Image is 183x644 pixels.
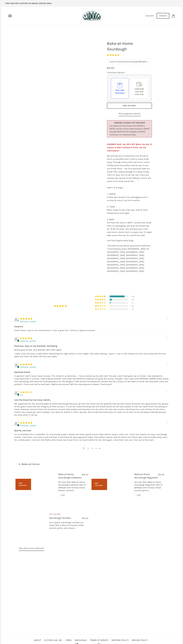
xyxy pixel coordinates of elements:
[44,639,63,641] a: HI FOOD LAB, INC.
[107,239,134,242] em: Each loaf weights about 500g.
[91,479,107,490] div: New Addition!
[58,493,66,497] div: + ADD
[146,15,154,17] a: Account
[14,352,169,358] p: I bake a full loaf once a week (after defrosting the night before in the fridge). Then after baki...
[134,88,144,93] span: Subscribe and save
[14,329,169,332] p: Great flavor, easy to use instructions. It was a great hit. I will be a repeat customer
[82,517,88,519] span: $12.00
[58,481,88,493] div: We now offer Bake-at-Home Sourdough Ciabattas (Set of 4)!Made with freshly milled Einkorn ancient...
[132,299,135,301] div: (2)
[14,421,19,426] div: A
[49,521,88,531] div: Our organic sourdough tortillas are made with a blend of freshly milled ancient grains and natura...
[14,371,169,374] b: Awesome bread
[136,494,141,496] span: + ADD
[14,402,169,416] p: We registered for the monthly Bake-at-Home Sourdough because we love the bread and are grateful t...
[5,2,52,5] p: FREE GROUND SHIPPING ON BREAD ORDERS $65+
[107,154,152,237] p: We wanted you to experience our bread as fresh as possible even if you’re many miles away. Throug...
[1,1,56,7] a: FREE GROUND SHIPPING ON BREAD ORDERS $65+
[116,122,145,124] b: BAKERY CLOSED FOR VACATION
[7,38,96,92] a: Bake-at-Home Sourdough
[95,302,106,304] div: 6% (1) reviews with 3 star rating
[34,478,55,491] a: Bake-at-Home Sourdough Ciabattas
[14,429,169,432] b: Quality nutrition
[134,493,142,497] div: + ADD
[107,103,152,109] button: Add to Cart
[34,639,41,641] a: About
[109,124,149,136] div: Our bakery will be closed from [DATE] to [DATE], and all online orders placed on [DATE] through [...
[158,473,164,476] span: $12.00
[157,13,169,19] a: Contact
[49,517,71,519] a: Sourdough Tortillas
[123,104,136,107] span: Add to Cart
[135,93,144,96] span: (Save 50%)
[134,481,164,493] div: We now offer Bake-at-Home Sourdough Baguettes (Set of 4)!Made with freshly milled ancient grains,...
[14,337,19,342] div: S
[95,295,106,297] div: 81% (13) reviews with 5 star rating
[14,349,169,351] p: Really great bread. Very pleased. Will order again.
[132,302,135,304] div: (1)
[60,494,65,496] span: + ADD
[132,639,148,641] a: Refund policy
[14,325,169,328] b: Surprise
[14,375,169,386] p: In general I don’t leave many reviews. This bread is so delicious…I have cleaned up my diet over ...
[107,66,114,70] div: $12.00
[20,340,36,342] span: [PERSON_NAME]
[75,639,87,641] a: Wholesale
[134,473,158,479] a: Bake-at-Home Sourdough Baguettes
[19,463,40,466] a: 4. Bake-at-Home
[95,447,98,450] a: Page 2
[20,422,33,424] span: 5 star review
[20,391,33,393] span: 3 star review
[90,447,95,450] a: Page 3
[111,639,129,641] a: Shipping Policy
[107,143,152,152] strong: SUMMER SALE: Get 20% OFF When You Get 12 Loaves or More (Choose 6-Pack, not the individuals)
[119,112,141,116] a: More payment options
[105,39,154,53] h1: Bake-at-Home Sourdough
[82,473,88,476] span: $12.00
[15,479,31,490] div: New Addition!
[66,639,72,641] a: Press
[58,473,82,479] a: Bake-at-Home Sourdough Ciabattas
[82,11,102,21] img: 123Dough Bakery
[20,366,36,368] span: [PERSON_NAME]
[110,475,131,495] a: Bake-at-Home Sourdough Baguettes
[49,513,88,517] div: Not Available
[14,399,169,401] b: Love the bread but not every month...
[132,295,135,297] div: (13)
[14,391,19,396] div: H
[20,394,24,396] span: H.C.
[95,299,106,301] div: 13% (2) reviews with 4 star rating
[90,639,108,641] a: Terms of service
[14,363,19,368] div: J
[14,317,19,322] div: K
[107,244,150,272] em: *Currently we only deliver by ground to addresses in the following states: [GEOGRAPHIC_DATA], DE,...
[86,447,90,450] a: Page 2
[113,89,126,94] div: One-time Purchase
[20,363,33,366] span: 5 star review
[98,447,101,450] a: Page 4
[20,318,33,320] span: 5 star review
[33,638,150,643] ul: Secondary
[20,337,33,339] span: 5 star review
[14,345,169,347] b: Delicious, Easy on my Stomach, Satisfying
[19,547,44,551] a: View more from collection
[107,54,120,56] span: 4.75 stars
[19,504,46,540] a: Sourdough Tortillas
[20,320,36,323] span: [PERSON_NAME]
[8,14,12,18] nav: Primary
[20,424,36,427] span: [PERSON_NAME]
[108,71,125,74] legend: Purchase Options
[14,433,169,441] p: I'm so thankful this is available. I'm minimizing modern wheat and need a good french-style loaf ...
[37,305,83,308] div: Average rating is 4.75 stars
[114,122,116,123] img: info.png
